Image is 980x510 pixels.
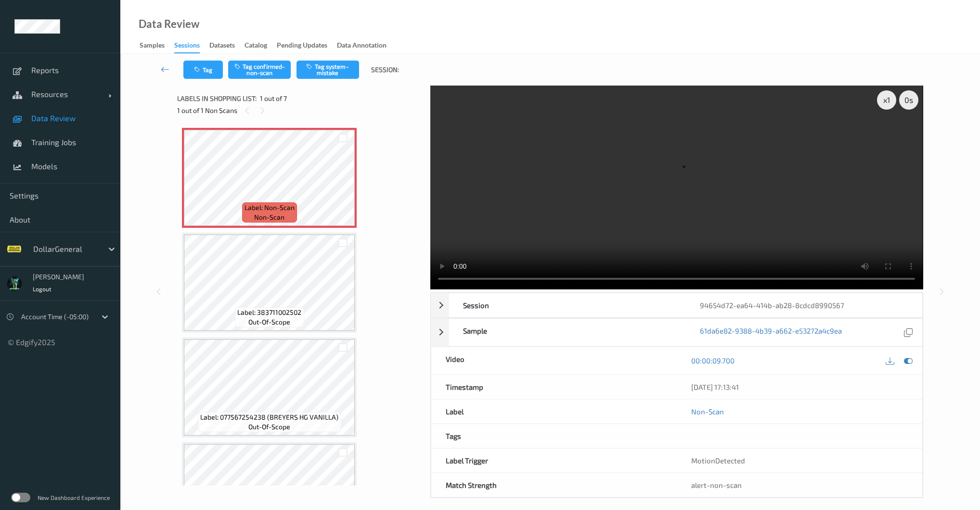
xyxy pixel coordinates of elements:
div: Samples [140,40,165,52]
div: Catalog [245,40,267,52]
button: Tag [183,61,223,79]
a: Samples [140,39,174,52]
div: Label [431,399,677,423]
a: Non-Scan [691,407,724,416]
div: alert-non-scan [691,480,908,490]
button: Tag confirmed-non-scan [228,61,291,79]
span: Label: 383711002502 [237,308,301,317]
div: MotionDetected [677,448,922,473]
div: Video [431,347,677,374]
div: Sample61da6e82-9388-4b39-a662-e53272a4c9ea [431,318,922,347]
div: 0 s [899,90,918,110]
div: Session94654d72-ea64-414b-ab28-8cdcd8990567 [431,293,922,318]
a: Data Annotation [337,39,396,52]
div: 94654d72-ea64-414b-ab28-8cdcd8990567 [685,293,922,317]
span: Label: 077567254238 (BREYERS HG VANILLA) [200,412,338,422]
span: non-scan [254,212,284,222]
div: Tags [431,424,677,448]
a: 00:00:09.700 [691,356,735,365]
div: Data Review [139,19,199,29]
div: Label Trigger [431,448,677,473]
div: Data Annotation [337,40,387,52]
span: out-of-scope [248,422,290,432]
button: Tag system-mistake [297,61,359,79]
div: x 1 [877,90,896,110]
span: Session: [371,65,399,75]
a: Datasets [209,39,245,52]
a: Sessions [174,39,209,53]
div: Match Strength [431,473,677,497]
div: Sample [449,319,685,346]
div: Session [449,293,685,317]
a: Catalog [245,39,277,52]
span: out-of-scope [248,317,290,327]
div: Timestamp [431,375,677,399]
span: Labels in shopping list: [177,94,257,103]
span: 1 out of 7 [260,94,287,103]
span: Label: Non-Scan [245,203,295,212]
a: 61da6e82-9388-4b39-a662-e53272a4c9ea [700,326,842,339]
a: Pending Updates [277,39,337,52]
div: Datasets [209,40,235,52]
div: 1 out of 1 Non Scans [177,104,424,116]
div: Pending Updates [277,40,327,52]
div: [DATE] 17:13:41 [691,382,908,392]
div: Sessions [174,40,200,53]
